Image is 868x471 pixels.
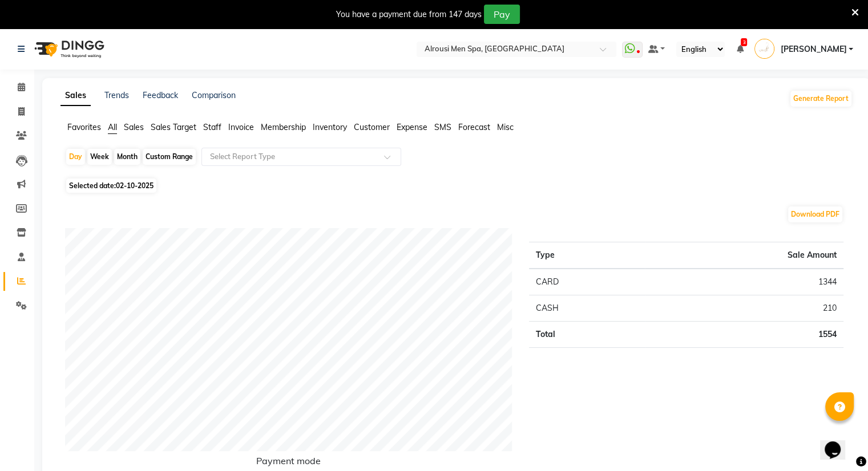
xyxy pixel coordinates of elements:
[228,122,254,132] span: Invoice
[529,322,645,348] td: Total
[497,122,514,132] span: Misc
[788,206,842,222] button: Download PDF
[645,242,843,269] th: Sale Amount
[66,149,85,165] div: Day
[203,122,221,132] span: Staff
[67,122,101,132] span: Favorites
[645,322,843,348] td: 1554
[736,44,743,54] a: 3
[645,295,843,322] td: 210
[116,181,154,190] span: 02-10-2025
[60,86,91,106] a: Sales
[397,122,427,132] span: Expense
[458,122,490,132] span: Forecast
[192,90,236,100] a: Comparison
[741,38,747,46] span: 3
[790,91,851,107] button: Generate Report
[313,122,347,132] span: Inventory
[124,122,144,132] span: Sales
[143,149,196,165] div: Custom Range
[104,90,129,100] a: Trends
[108,122,117,132] span: All
[820,425,857,460] iframe: chat widget
[529,295,645,322] td: CASH
[354,122,390,132] span: Customer
[143,90,178,100] a: Feedback
[754,39,774,59] img: steve Ali
[529,242,645,269] th: Type
[87,149,112,165] div: Week
[336,9,482,21] div: You have a payment due from 147 days
[529,269,645,295] td: CARD
[645,269,843,295] td: 1344
[151,122,196,132] span: Sales Target
[484,5,520,24] button: Pay
[66,178,156,193] span: Selected date:
[434,122,451,132] span: SMS
[780,43,846,55] span: [PERSON_NAME]
[29,33,107,65] img: logo
[114,149,140,165] div: Month
[261,122,306,132] span: Membership
[65,456,512,471] h6: Payment mode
